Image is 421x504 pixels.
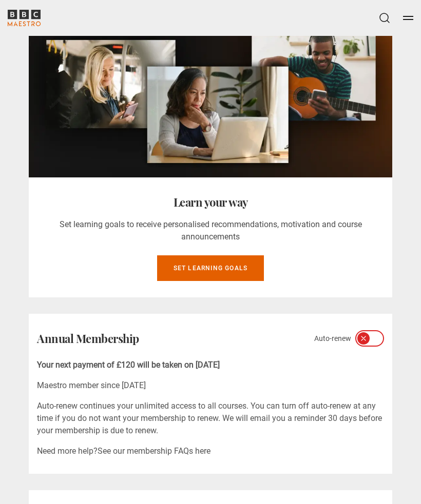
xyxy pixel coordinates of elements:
[37,446,384,458] p: Need more help?
[314,334,351,345] span: Auto-renew
[98,447,210,456] a: See our membership FAQs here
[37,194,384,211] h2: Learn your way
[37,360,220,370] b: Your next payment of £120 will be taken on [DATE]
[157,256,264,281] a: Set learning goals
[37,331,139,347] h2: Annual Membership
[37,380,384,392] p: Maestro member since [DATE]
[37,400,384,437] p: Auto-renew continues your unlimited access to all courses. You can turn off auto-renew at any tim...
[403,13,413,23] button: Toggle navigation
[37,219,384,244] p: Set learning goals to receive personalised recommendations, motivation and course announcements
[8,10,41,26] svg: BBC Maestro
